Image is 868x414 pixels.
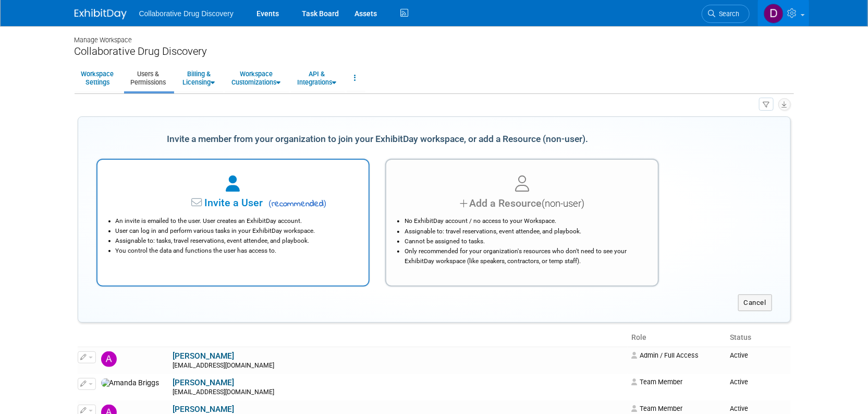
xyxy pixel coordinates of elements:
li: Only recommended for your organization's resources who don't need to see your ExhibitDay workspac... [405,246,645,266]
span: (non-user) [542,198,584,209]
span: Invite a User [139,197,263,209]
span: Collaborative Drug Discovery [139,9,234,18]
a: Search [702,5,750,23]
span: Team Member [632,405,683,412]
span: ( [268,198,272,208]
th: Status [726,329,791,347]
li: Assignable to: tasks, travel reservations, event attendee, and playbook. [116,236,356,246]
span: Active [730,351,749,359]
img: Abe Wang [101,351,117,367]
a: [PERSON_NAME] [173,378,235,387]
a: [PERSON_NAME] [173,405,235,414]
li: An invite is emailed to the user. User creates an ExhibitDay account. [116,216,356,226]
img: ExhibitDay [75,9,127,19]
li: User can log in and perform various tasks in your ExhibitDay workspace. [116,226,356,236]
div: [EMAIL_ADDRESS][DOMAIN_NAME] [173,362,625,370]
span: Active [730,405,749,412]
a: [PERSON_NAME] [173,351,235,361]
li: No ExhibitDay account / no access to your Workspace. [405,216,645,226]
a: WorkspaceSettings [75,65,121,91]
li: Assignable to: travel reservations, event attendee, and playbook. [405,227,645,236]
span: ) [324,198,327,208]
div: Add a Resource [399,196,645,211]
div: Collaborative Drug Discovery [75,45,794,58]
span: Team Member [632,378,683,386]
span: Search [716,10,740,18]
div: [EMAIL_ADDRESS][DOMAIN_NAME] [173,388,625,397]
li: You control the data and functions the user has access to. [116,246,356,256]
a: Billing &Licensing [176,65,222,91]
span: Admin / Full Access [632,351,699,359]
span: Active [730,378,749,386]
button: Cancel [738,294,772,311]
th: Role [628,329,726,347]
div: Invite a member from your organization to join your ExhibitDay workspace, or add a Resource (non-... [96,128,659,151]
img: Amanda Briggs [101,378,160,388]
div: Manage Workspace [75,26,794,45]
a: API &Integrations [291,65,344,91]
a: Users &Permissions [124,65,173,91]
img: Daniel Castro [764,4,784,23]
a: WorkspaceCustomizations [225,65,288,91]
li: Cannot be assigned to tasks. [405,236,645,246]
span: recommended [265,198,326,210]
